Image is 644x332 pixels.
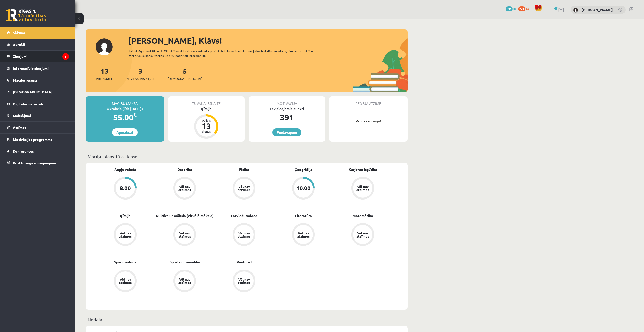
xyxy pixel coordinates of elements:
[249,111,325,123] div: 391
[356,231,370,238] div: Vēl nav atzīmes
[168,66,202,81] a: 5[DEMOGRAPHIC_DATA]
[120,185,131,191] div: 8.00
[13,42,25,47] span: Aktuāli
[239,167,249,172] a: Fizika
[199,130,214,133] div: dienas
[13,161,57,165] span: Proktoringa izmēģinājums
[178,185,192,191] div: Vēl nav atzīmes
[296,185,311,191] div: 10.00
[272,128,301,136] a: Piedāvājumi
[237,231,251,238] div: Vēl nav atzīmes
[7,27,69,39] a: Sākums
[573,8,578,13] img: Klāvs Krūziņš
[13,62,69,74] legend: Informatīvie ziņojumi
[249,96,325,106] div: Motivācija
[274,223,333,247] a: Vēl nav atzīmes
[168,106,245,139] a: Ķīmija Atlicis 13 dienas
[296,231,310,238] div: Vēl nav atzīmes
[332,119,405,124] p: Vēl nav atzīmju!
[96,223,155,247] a: Vēl nav atzīmes
[7,62,69,74] a: Informatīvie ziņojumi
[86,96,164,106] div: Mācību maksa
[118,231,132,238] div: Vēl nav atzīmes
[155,270,214,293] a: Vēl nav atzīmes
[7,39,69,50] a: Aktuāli
[7,51,69,62] a: Ziņojumi3
[120,213,131,218] a: Ķīmija
[356,185,370,191] div: Vēl nav atzīmes
[249,106,325,111] div: Tev pieejamie punkti
[156,213,214,218] a: Kultūra un māksla (vizuālā māksla)
[118,278,132,284] div: Vēl nav atzīmes
[333,223,392,247] a: Vēl nav atzīmes
[96,177,155,201] a: 8.00
[155,223,214,247] a: Vēl nav atzīmes
[7,157,69,169] a: Proktoringa izmēģinājums
[214,270,274,293] a: Vēl nav atzīmes
[237,259,252,265] a: Vēsture I
[128,35,408,47] div: [PERSON_NAME], Klāvs!
[13,149,34,153] span: Konferences
[214,223,274,247] a: Vēl nav atzīmes
[506,6,517,10] a: 391 mP
[96,76,113,81] span: Priekšmeti
[86,106,164,111] div: Oktobris (līdz [DATE])
[518,6,525,11] span: 271
[129,49,322,58] div: Laipni lūgts savā Rīgas 1. Tālmācības vidusskolas skolnieka profilā. Šeit Tu vari redzēt tuvojošo...
[274,177,333,201] a: 10.00
[214,177,274,201] a: Vēl nav atzīmes
[7,86,69,98] a: [DEMOGRAPHIC_DATA]
[7,134,69,145] a: Motivācijas programma
[231,213,257,218] a: Latviešu valoda
[86,111,164,123] div: 55.00
[199,119,214,122] div: Atlicis
[13,110,69,121] legend: Maksājumi
[112,128,138,136] a: Apmaksāt
[170,259,200,265] a: Sports un veselība
[518,6,532,10] a: 271 xp
[581,7,613,12] a: [PERSON_NAME]
[353,213,373,218] a: Matemātika
[168,96,245,106] div: Tuvākā ieskaite
[333,177,392,201] a: Vēl nav atzīmes
[13,90,52,94] span: [DEMOGRAPHIC_DATA]
[349,167,377,172] a: Karjeras izglītība
[295,167,312,172] a: Ģeogrāfija
[237,278,251,284] div: Vēl nav atzīmes
[126,66,154,81] a: 3Neizlasītās ziņas
[178,231,192,238] div: Vēl nav atzīmes
[114,167,136,172] a: Angļu valoda
[13,137,53,142] span: Motivācijas programma
[96,270,155,293] a: Vēl nav atzīmes
[13,102,43,106] span: Digitālie materiāli
[6,9,46,21] a: Rīgas 1. Tālmācības vidusskola
[506,6,513,11] span: 391
[7,145,69,157] a: Konferences
[126,76,154,81] span: Neizlasītās ziņas
[178,278,192,284] div: Vēl nav atzīmes
[7,98,69,110] a: Digitālie materiāli
[13,51,69,62] legend: Ziņojumi
[13,125,26,130] span: Atzīmes
[7,74,69,86] a: Mācību resursi
[7,122,69,133] a: Atzīmes
[62,53,69,60] i: 3
[96,66,113,81] a: 13Priekšmeti
[177,167,192,172] a: Datorika
[155,177,214,201] a: Vēl nav atzīmes
[513,6,517,10] span: mP
[168,106,245,111] div: Ķīmija
[13,30,26,35] span: Sākums
[526,6,529,10] span: xp
[199,122,214,130] div: 13
[7,110,69,121] a: Maksājumi
[13,78,37,82] span: Mācību resursi
[114,259,136,265] a: Spāņu valoda
[133,111,137,118] span: €
[88,316,406,323] p: Nedēļa
[88,153,406,160] p: Mācību plāns 10.a1 klase
[168,76,202,81] span: [DEMOGRAPHIC_DATA]
[295,213,312,218] a: Literatūra
[329,96,408,106] div: Pēdējā atzīme
[237,185,251,191] div: Vēl nav atzīmes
